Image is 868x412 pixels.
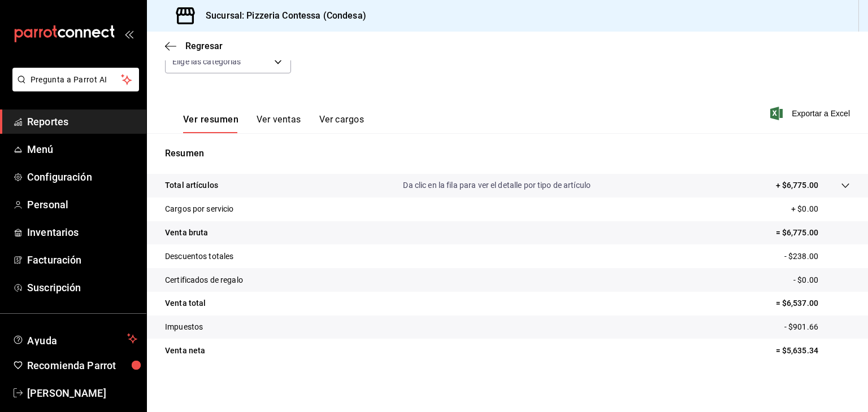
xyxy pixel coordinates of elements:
button: Ver cargos [319,114,364,133]
span: Inventarios [27,225,137,240]
button: Ver resumen [183,114,238,133]
p: Venta bruta [165,227,208,239]
p: = $6,537.00 [776,297,850,309]
button: open_drawer_menu [124,29,133,38]
div: navigation tabs [183,114,364,133]
span: Configuración [27,169,137,185]
p: Impuestos [165,321,203,333]
span: Personal [27,197,137,212]
h3: Sucursal: Pizzeria Contessa (Condesa) [197,9,366,23]
a: Pregunta a Parrot AI [8,82,139,94]
span: Ayuda [27,332,123,345]
p: Venta neta [165,345,205,357]
span: Menú [27,142,137,157]
span: Suscripción [27,280,137,295]
p: Descuentos totales [165,251,233,262]
button: Regresar [165,41,223,51]
span: Pregunta a Parrot AI [31,74,121,86]
button: Pregunta a Parrot AI [12,68,139,91]
p: Total artículos [165,179,218,191]
p: - $238.00 [784,251,850,262]
span: [PERSON_NAME] [27,385,137,401]
span: Recomienda Parrot [27,358,137,373]
button: Exportar a Excel [772,107,850,120]
p: Resumen [165,147,850,160]
p: Da clic en la fila para ver el detalle por tipo de artículo [403,179,591,191]
p: = $6,775.00 [776,227,850,239]
p: Certificados de regalo [165,274,243,286]
p: Cargos por servicio [165,203,234,215]
p: + $0.00 [791,203,850,215]
button: Ver ventas [257,114,301,133]
span: Regresar [185,41,223,51]
span: Elige las categorías [172,56,241,67]
span: Facturación [27,252,137,268]
p: Venta total [165,297,206,309]
span: Reportes [27,114,137,129]
p: = $5,635.34 [776,345,850,357]
p: + $6,775.00 [776,179,818,191]
p: - $901.66 [784,321,850,333]
p: - $0.00 [793,274,850,286]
